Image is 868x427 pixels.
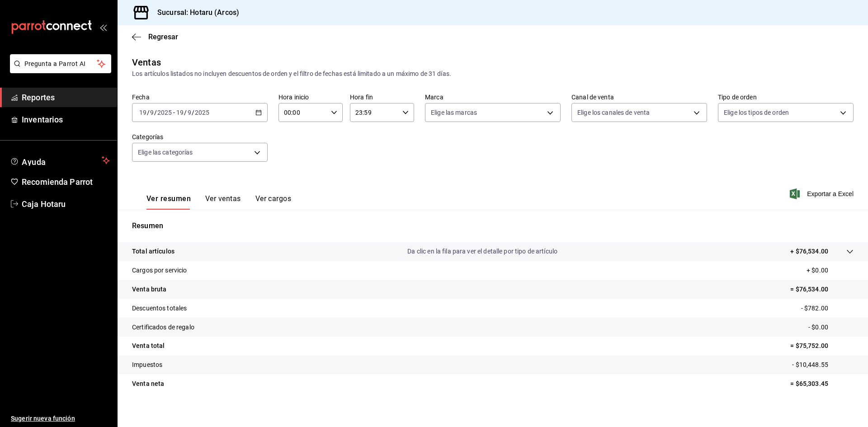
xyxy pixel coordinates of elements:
[431,108,477,117] span: Elige las marcas
[278,94,343,100] label: Hora inicio
[407,247,557,256] p: Da clic en la fila para ver el detalle por tipo de artículo
[22,176,110,188] span: Recomienda Parrot
[571,94,707,100] label: Canal de venta
[350,94,414,100] label: Hora fin
[154,109,157,116] span: /
[132,56,161,69] div: Ventas
[132,247,175,256] p: Total artículos
[194,109,210,116] input: ----
[132,94,268,100] label: Fecha
[184,109,187,116] span: /
[187,109,192,116] input: --
[99,23,107,31] button: open_drawer_menu
[173,109,175,116] span: -
[147,109,150,116] span: /
[132,69,854,79] div: Los artículos listados no incluyen descuentos de orden y el filtro de fechas está limitado a un m...
[132,33,178,41] button: Regresar
[157,109,172,116] input: ----
[22,155,98,166] span: Ayuda
[724,108,789,117] span: Elige los tipos de orden
[132,360,162,370] p: Impuestos
[132,304,187,313] p: Descuentos totales
[790,285,854,294] p: = $76,534.00
[150,7,239,18] h3: Sucursal: Hotaru (Arcos)
[132,341,165,351] p: Venta total
[790,379,854,389] p: = $65,303.45
[22,198,110,210] span: Caja Hotaru
[790,247,828,256] p: + $76,534.00
[255,194,292,210] button: Ver cargos
[132,266,187,275] p: Cargos por servicio
[148,33,178,41] span: Regresar
[792,188,854,199] button: Exportar a Excel
[425,94,561,100] label: Marca
[132,221,854,231] p: Resumen
[808,323,854,332] p: - $0.00
[6,66,111,75] a: Pregunta a Parrot AI
[132,379,164,389] p: Venta neta
[22,113,110,126] span: Inventarios
[132,323,194,332] p: Certificados de regalo
[10,54,111,73] button: Pregunta a Parrot AI
[24,59,97,69] span: Pregunta a Parrot AI
[146,194,191,210] button: Ver resumen
[146,194,291,210] div: navigation tabs
[577,108,650,117] span: Elige los canales de venta
[176,109,184,116] input: --
[138,148,193,157] span: Elige las categorías
[150,109,154,116] input: --
[792,360,854,370] p: - $10,448.55
[11,414,110,423] span: Sugerir nueva función
[801,304,854,313] p: - $782.00
[132,285,166,294] p: Venta bruta
[205,194,241,210] button: Ver ventas
[718,94,854,100] label: Tipo de orden
[132,134,268,140] label: Categorías
[22,91,110,103] span: Reportes
[807,266,854,275] p: + $0.00
[192,109,194,116] span: /
[139,109,147,116] input: --
[790,341,854,351] p: = $75,752.00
